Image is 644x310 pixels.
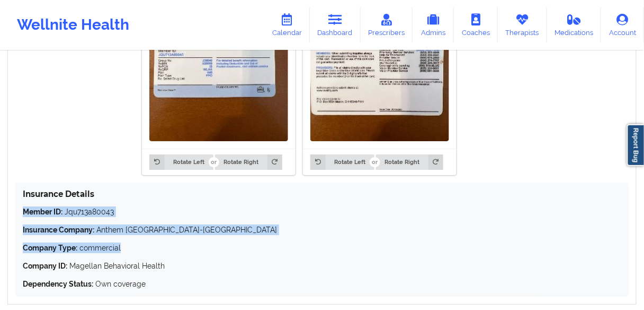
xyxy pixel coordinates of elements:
[264,7,310,42] a: Calendar
[627,124,644,166] a: Report Bug
[23,244,77,252] strong: Company Type:
[23,206,621,217] p: Jqu713a80043
[23,243,621,253] p: commercial
[310,154,374,169] button: Rotate Left
[361,7,413,42] a: Prescribers
[23,279,621,289] p: Own coverage
[310,7,361,42] a: Dashboard
[23,262,67,270] strong: Company ID:
[23,280,93,288] strong: Dependency Status:
[23,208,62,216] strong: Member ID:
[413,7,454,42] a: Admins
[215,154,282,169] button: Rotate Right
[376,154,443,169] button: Rotate Right
[547,7,602,42] a: Medications
[601,7,644,42] a: Account
[23,261,621,271] p: Magellan Behavioral Health
[23,226,94,234] strong: Insurance Company:
[149,154,213,169] button: Rotate Left
[23,189,621,199] h4: Insurance Details
[454,7,498,42] a: Coaches
[498,7,547,42] a: Therapists
[23,225,621,235] p: Anthem [GEOGRAPHIC_DATA]-[GEOGRAPHIC_DATA]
